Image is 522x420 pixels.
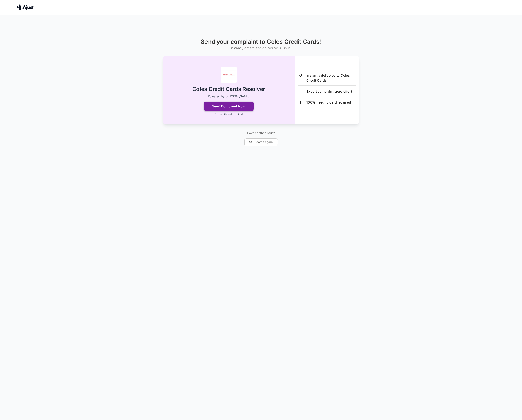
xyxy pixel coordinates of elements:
p: Have another issue? [244,131,278,135]
p: Expert complaint, zero effort [306,89,352,94]
button: Send Complaint Now [204,102,254,111]
p: No credit card required [215,112,243,116]
button: Search again [244,138,278,146]
h1: Send your complaint to Coles Credit Cards! [201,38,321,45]
p: Powered by [PERSON_NAME] [208,94,250,98]
img: Ajust [17,4,34,10]
h6: Instantly create and deliver your issue. [201,45,321,51]
p: 100% free, no card required [306,100,351,105]
h2: Coles Credit Cards Resolver [192,86,265,93]
img: Coles Credit Cards [221,67,237,83]
p: Instantly delivered to Coles Credit Cards [306,73,356,83]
